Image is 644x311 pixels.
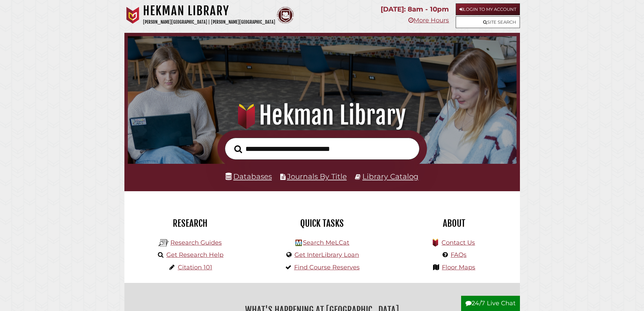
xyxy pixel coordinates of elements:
[381,3,449,15] p: [DATE]: 8am - 10pm
[456,16,520,28] a: Site Search
[166,251,223,259] a: Get Research Help
[129,218,251,229] h2: Research
[124,7,141,24] img: Calvin University
[261,218,383,229] h2: Quick Tasks
[178,264,212,271] a: Citation 101
[143,18,275,26] p: [PERSON_NAME][GEOGRAPHIC_DATA] | [PERSON_NAME][GEOGRAPHIC_DATA]
[234,145,242,153] i: Search
[393,218,515,229] h2: About
[231,143,245,155] button: Search
[287,172,347,181] a: Journals By Title
[294,251,359,259] a: Get InterLibrary Loan
[456,3,520,15] a: Login to My Account
[408,17,449,24] a: More Hours
[277,7,294,24] img: Calvin Theological Seminary
[442,239,475,246] a: Contact Us
[143,3,275,18] h1: Hekman Library
[362,172,419,181] a: Library Catalog
[294,264,360,271] a: Find Course Reserves
[170,239,222,246] a: Research Guides
[225,172,272,181] a: Databases
[295,240,302,246] img: Hekman Library Logo
[451,251,467,259] a: FAQs
[159,238,169,248] img: Hekman Library Logo
[442,264,475,271] a: Floor Maps
[137,101,507,130] h1: Hekman Library
[303,239,349,246] a: Search MeLCat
